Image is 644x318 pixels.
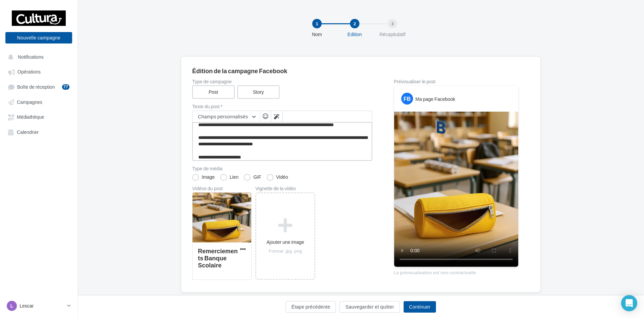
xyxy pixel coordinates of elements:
a: Campagnes [4,96,74,108]
button: Sauvegarder et quitter [340,301,400,313]
label: GIF [244,174,261,181]
label: Vidéo [267,174,288,181]
div: Open Intercom Messenger [621,295,637,311]
button: Étape précédente [286,301,336,313]
span: Calendrier [17,129,39,135]
div: 2 [350,19,359,28]
span: Boîte de réception [17,84,55,90]
label: Story [237,85,280,99]
div: 3 [388,19,397,28]
p: Lescar [20,302,64,309]
div: Prévisualiser le post [394,79,519,84]
a: Boîte de réception77 [4,81,74,93]
div: 77 [62,84,69,90]
button: Continuer [404,301,436,313]
div: Édition de la campagne Facebook [192,68,529,74]
a: Calendrier [4,126,74,138]
div: Vidéos du post [192,186,252,191]
label: Lien [220,174,238,181]
label: Texte du post * [192,104,372,109]
label: Type de média [192,166,372,171]
a: Opérations [4,65,74,78]
span: Opérations [18,69,40,75]
button: Nouvelle campagne [5,32,72,44]
span: Campagnes [17,99,42,105]
div: Edition [333,31,376,38]
a: Médiathèque [4,111,74,123]
div: 1 [312,19,322,28]
label: Post [192,85,235,99]
span: L [10,302,13,309]
div: Nom [295,31,339,38]
div: FB [401,93,413,105]
div: Vignette de la vidéo [255,186,315,191]
span: Notifications [18,54,43,60]
button: Notifications [4,51,71,63]
div: Ma page Facebook [415,96,455,103]
span: Champs personnalisés [198,114,248,119]
button: Champs personnalisés [193,111,260,122]
div: La prévisualisation est non-contractuelle [394,267,519,276]
div: Remerciements Banque Scolaire [198,247,238,269]
a: L Lescar [5,299,72,312]
span: Médiathèque [17,114,44,120]
label: Type de campagne [192,79,372,84]
div: Récapitulatif [371,31,414,38]
label: Image [192,174,215,181]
